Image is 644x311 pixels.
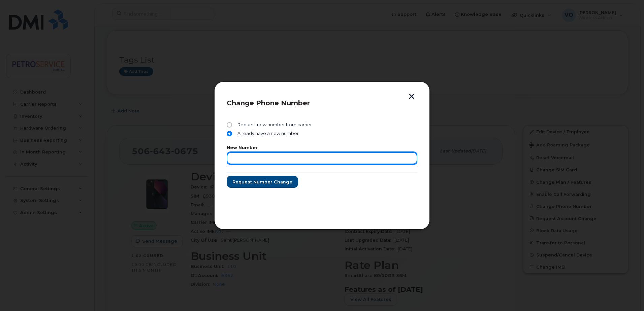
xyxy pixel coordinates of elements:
[227,99,310,107] span: Change Phone Number
[235,131,299,136] span: Already have a new number
[227,122,232,128] input: Request new number from carrier
[227,131,232,136] input: Already have a new number
[227,176,298,188] button: Request number change
[227,146,417,150] label: New Number
[235,122,312,128] span: Request new number from carrier
[232,179,292,185] span: Request number change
